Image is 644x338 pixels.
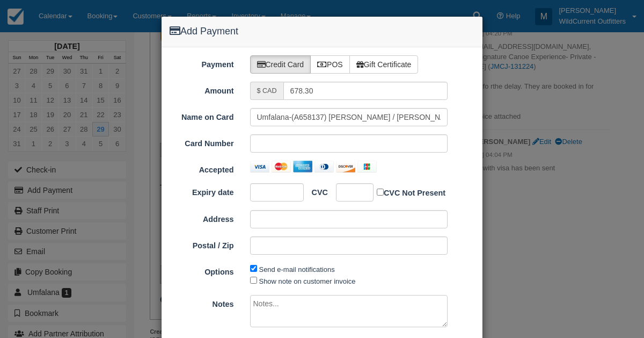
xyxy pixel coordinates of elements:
small: $ CAD [257,87,277,95]
label: Postal / Zip [162,236,242,251]
label: Notes [162,295,242,310]
input: Valid amount required. [283,82,448,100]
label: Payment [162,55,242,70]
label: Name on Card [162,108,242,123]
label: Show note on customer invoice [259,277,356,285]
label: Expiry date [162,183,242,198]
label: Gift Certificate [349,55,419,74]
label: Address [162,210,242,225]
label: Send e-mail notifications [259,265,335,274]
label: POS [310,55,350,74]
label: Accepted [162,161,242,176]
h4: Add Payment [170,25,474,39]
label: Card Number [162,134,242,149]
label: Amount [162,82,242,97]
label: Options [162,263,242,278]
input: CVC Not Present [377,189,384,196]
label: CVC [304,183,328,198]
label: Credit Card [250,55,311,74]
label: CVC Not Present [377,186,445,199]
